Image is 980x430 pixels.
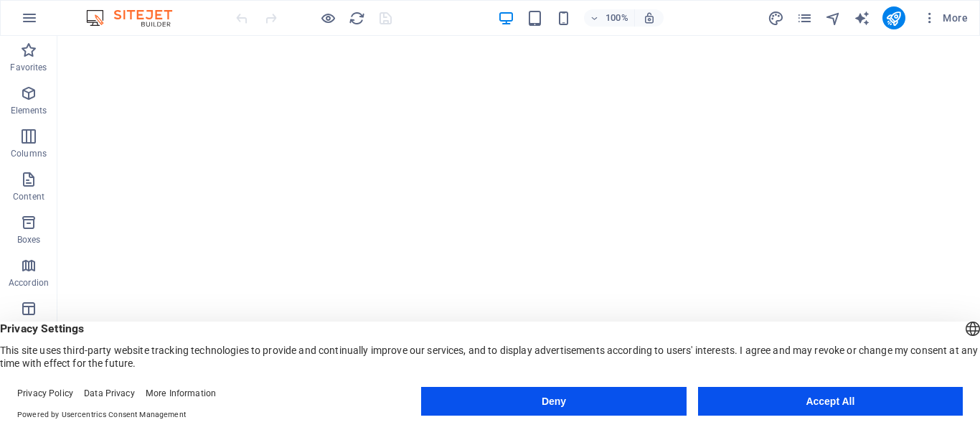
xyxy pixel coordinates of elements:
p: Favorites [10,62,47,73]
p: Content [13,191,44,202]
p: Accordion [9,277,49,289]
i: Navigator [825,10,842,27]
i: Design (Ctrl+Alt+Y) [768,10,784,27]
i: Pages (Ctrl+Alt+S) [796,10,813,27]
p: Columns [11,148,47,159]
button: Click here to leave preview mode and continue editing [319,9,336,27]
button: pages [796,9,814,27]
i: Reload page [349,10,365,27]
p: Elements [11,105,47,116]
p: Tables [16,320,42,332]
i: Publish [885,10,902,27]
i: AI Writer [854,10,870,27]
h6: 100% [606,9,628,27]
button: navigator [825,9,842,27]
button: text_generator [854,9,871,27]
i: On resize automatically adjust zoom level to fit chosen device. [643,11,656,24]
button: 100% [584,9,635,27]
button: More [917,6,974,29]
button: reload [348,9,365,27]
img: Editor Logo [83,9,190,27]
button: design [768,9,785,27]
span: More [923,11,968,25]
button: publish [882,6,905,29]
p: Boxes [17,234,41,246]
